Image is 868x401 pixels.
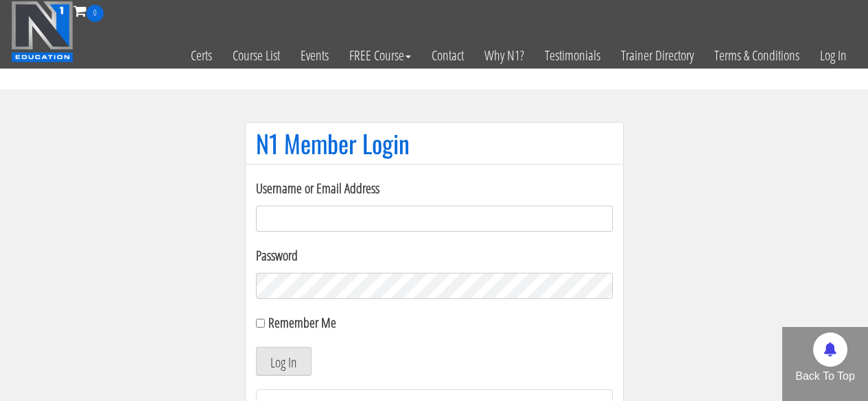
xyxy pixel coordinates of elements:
a: 0 [73,1,104,20]
a: Events [290,22,339,89]
a: Certs [180,22,222,89]
span: 0 [86,5,104,22]
label: Username or Email Address [256,178,613,199]
a: Testimonials [535,22,611,89]
a: Contact [421,22,474,89]
a: Trainer Directory [611,22,704,89]
a: Course List [222,22,290,89]
p: Back To Top [782,368,868,385]
a: Log In [810,22,857,89]
label: Password [256,245,613,266]
label: Remember Me [268,313,336,332]
a: Terms & Conditions [704,22,810,89]
button: Log In [256,347,312,376]
a: Why N1? [474,22,535,89]
img: n1-education [11,1,73,62]
a: FREE Course [339,22,421,89]
h1: N1 Member Login [256,130,613,157]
